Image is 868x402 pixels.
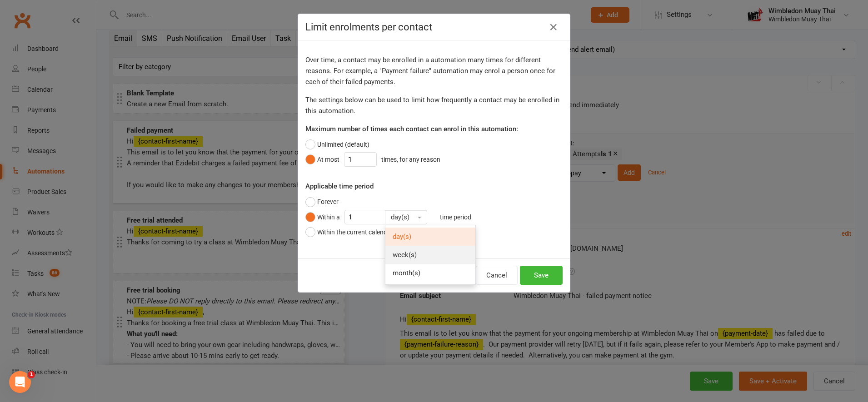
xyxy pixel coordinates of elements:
button: Cancel [476,266,518,285]
span: month(s) [393,269,420,277]
a: day(s) [385,228,475,246]
div: At most [317,154,339,164]
span: day(s) [393,233,411,241]
button: Close [546,20,561,35]
label: Maximum number of times each contact can enrol in this automation: [305,124,518,134]
button: Save [520,266,563,285]
div: times, for any reason [381,154,440,164]
span: week(s) [393,251,417,259]
iframe: Intercom live chat [9,371,31,393]
button: At mosttimes, for any reason [305,151,445,168]
button: Forever [305,195,339,208]
p: Over time, a contact may be enrolled in a automation many times for different reasons. For exampl... [305,55,563,87]
span: day(s) [391,213,409,221]
p: The settings below can be used to limit how frequently a contact may be enrolled in this automation. [305,94,563,116]
a: month(s) [385,264,475,282]
a: week(s) [385,246,475,264]
button: Unlimited (default) [305,138,369,151]
h4: Limit enrolments per contact [305,21,563,33]
button: Within the current calendar month [305,226,413,238]
label: Applicable time period [305,181,374,192]
div: Within a [317,212,340,222]
span: 1 [28,371,35,378]
button: day(s) [385,210,427,224]
button: Within a day(s) day(s) week(s) month(s) time period [305,208,476,226]
div: time period [440,212,471,222]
